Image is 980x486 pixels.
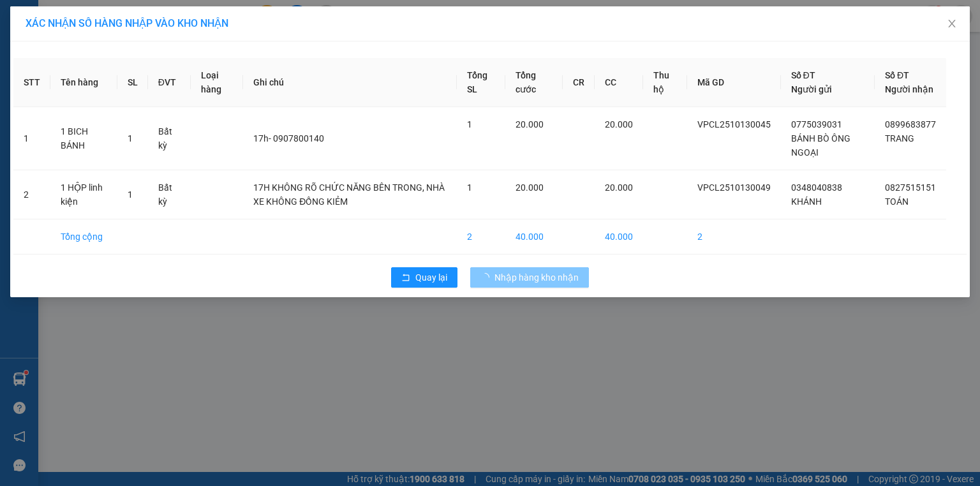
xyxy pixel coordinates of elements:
[6,6,185,31] li: Hải Duyên
[697,119,771,129] span: VPCL2510130045
[13,107,50,170] td: 1
[50,107,117,170] td: 1 BICH BÁNH
[391,267,457,288] button: rollbackQuay lại
[791,133,850,158] span: BÁNH BÒ ÔNG NGOẠI
[470,267,589,288] button: Nhập hàng kho nhận
[13,170,50,219] td: 2
[791,182,842,193] span: 0348040838
[148,58,191,107] th: ĐVT
[885,119,936,129] span: 0899683877
[26,17,228,29] span: XÁC NHẬN SỐ HÀNG NHẬP VÀO KHO NHẬN
[480,273,494,282] span: loading
[148,170,191,219] td: Bất kỳ
[791,84,832,94] span: Người gửi
[415,270,447,284] span: Quay lại
[697,182,771,193] span: VPCL2510130049
[401,273,410,283] span: rollback
[563,58,595,107] th: CR
[88,54,170,96] li: VP VP [PERSON_NAME] Lậy
[643,58,687,107] th: Thu hộ
[605,182,633,193] span: 20.000
[885,70,909,80] span: Số ĐT
[128,133,133,144] span: 1
[467,119,472,129] span: 1
[50,219,117,254] td: Tổng cộng
[13,58,50,107] th: STT
[6,54,88,96] li: VP VP [GEOGRAPHIC_DATA]
[50,170,117,219] td: 1 HỘP linh kiện
[934,6,970,42] button: Close
[117,58,148,107] th: SL
[191,58,244,107] th: Loại hàng
[595,219,643,254] td: 40.000
[687,58,781,107] th: Mã GD
[885,84,933,94] span: Người nhận
[50,58,117,107] th: Tên hàng
[791,119,842,129] span: 0775039031
[253,133,324,144] span: 17h- 0907800140
[253,182,445,207] span: 17H KHÔNG RÕ CHỨC NĂNG BÊN TRONG, NHÀ XE KHÔNG ĐỒNG KIẺM
[516,182,544,193] span: 20.000
[947,18,957,29] span: close
[885,196,909,207] span: TOÁN
[128,189,133,200] span: 1
[687,219,781,254] td: 2
[605,119,633,129] span: 20.000
[885,182,936,193] span: 0827515151
[457,58,505,107] th: Tổng SL
[494,270,579,284] span: Nhập hàng kho nhận
[467,182,472,193] span: 1
[885,133,914,144] span: TRANG
[505,58,563,107] th: Tổng cước
[148,107,191,170] td: Bất kỳ
[791,70,815,80] span: Số ĐT
[595,58,643,107] th: CC
[516,119,544,129] span: 20.000
[457,219,505,254] td: 2
[243,58,457,107] th: Ghi chú
[505,219,563,254] td: 40.000
[791,196,822,207] span: KHÁNH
